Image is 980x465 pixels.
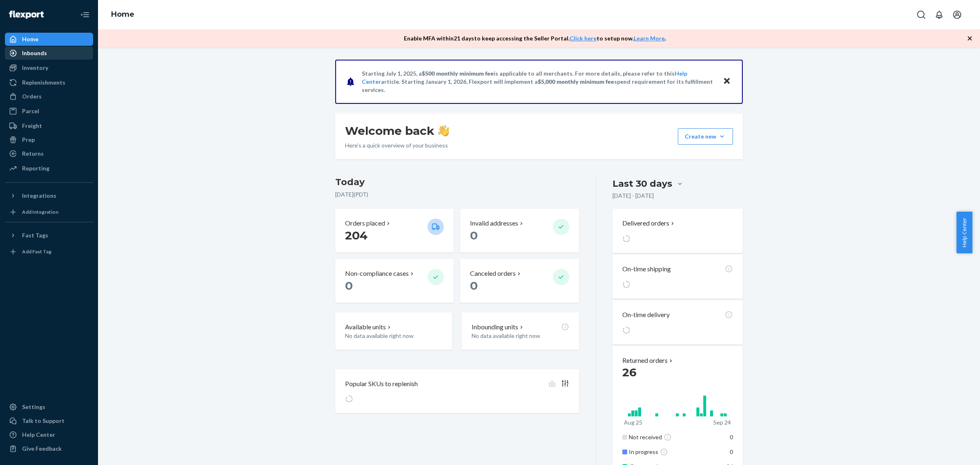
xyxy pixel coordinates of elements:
[345,141,449,150] p: Here’s a quick overview of your business
[956,212,972,253] button: Help Center
[22,192,56,200] div: Integrations
[345,279,353,293] span: 0
[678,128,733,145] button: Create new
[722,76,732,87] button: Close
[22,49,47,57] div: Inbounds
[5,400,93,414] a: Settings
[470,219,518,228] p: Invalid addresses
[438,125,449,136] img: hand-wave emoji
[22,150,44,158] div: Returns
[913,7,929,23] button: Open Search Box
[634,35,665,42] a: Learn More
[422,70,494,77] span: $500 monthly minimum fee
[462,313,579,350] button: Inbounding unitsNo data available right now
[404,34,666,42] p: Enable MFA within 21 days to keep accessing the Seller Portal. to setup now. .
[345,379,418,389] p: Popular SKUs to replenish
[622,310,670,320] p: On-time delivery
[5,147,93,160] a: Returns
[713,418,731,427] p: Sep 24
[5,90,93,103] a: Orders
[5,105,93,118] a: Parcel
[335,176,579,189] h3: Today
[5,61,93,74] a: Inventory
[22,92,42,101] div: Orders
[629,433,713,441] div: Not received
[335,209,454,253] button: Orders placed 204
[16,6,46,13] span: Support
[5,47,93,60] a: Inbounds
[5,428,93,441] a: Help Center
[5,229,93,242] button: Fast Tags
[472,332,569,340] p: No data available right now
[931,7,947,23] button: Open notifications
[22,248,51,255] div: Add Fast Tag
[470,269,516,278] p: Canceled orders
[5,206,93,219] a: Add Integration
[622,264,671,274] p: On-time shipping
[622,356,674,365] button: Returned orders
[5,162,93,175] a: Reporting
[622,365,637,379] span: 26
[362,69,715,94] p: Starting July 1, 2025, a is applicable to all merchants. For more details, please refer to this a...
[730,434,733,440] span: 0
[77,7,93,23] button: Close Navigation
[335,313,452,350] button: Available unitsNo data available right now
[22,122,42,130] div: Freight
[5,189,93,202] button: Integrations
[22,403,45,411] div: Settings
[345,219,385,228] p: Orders placed
[5,133,93,146] a: Prep
[5,119,93,132] a: Freight
[9,11,44,19] img: Flexport logo
[22,78,65,87] div: Replenishments
[612,177,672,190] div: Last 30 days
[22,208,58,215] div: Add Integration
[22,445,62,453] div: Give Feedback
[460,209,579,253] button: Invalid addresses 0
[460,259,579,303] button: Canceled orders 0
[22,136,35,144] div: Prep
[624,418,642,427] p: Aug 25
[538,78,614,85] span: $5,000 monthly minimum fee
[22,231,48,239] div: Fast Tags
[5,33,93,46] a: Home
[22,107,39,115] div: Parcel
[5,442,93,455] button: Give Feedback
[622,219,676,228] button: Delivered orders
[345,228,367,242] span: 204
[629,448,713,456] div: In progress
[949,7,965,23] button: Open account menu
[345,332,442,340] p: No data available right now
[470,279,478,293] span: 0
[612,192,654,200] p: [DATE] - [DATE]
[345,269,409,278] p: Non-compliance cases
[730,448,733,455] span: 0
[5,76,93,89] a: Replenishments
[345,123,449,138] h1: Welcome back
[472,322,518,332] p: Inbounding units
[22,431,55,439] div: Help Center
[22,35,38,43] div: Home
[570,35,597,42] a: Click here
[5,245,93,258] a: Add Fast Tag
[335,190,579,199] p: [DATE] ( PDT )
[5,414,93,427] button: Talk to Support
[22,417,65,425] div: Talk to Support
[470,228,478,242] span: 0
[22,164,49,172] div: Reporting
[345,322,386,332] p: Available units
[105,3,141,27] ol: breadcrumbs
[335,259,454,303] button: Non-compliance cases 0
[111,10,134,19] a: Home
[22,64,48,72] div: Inventory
